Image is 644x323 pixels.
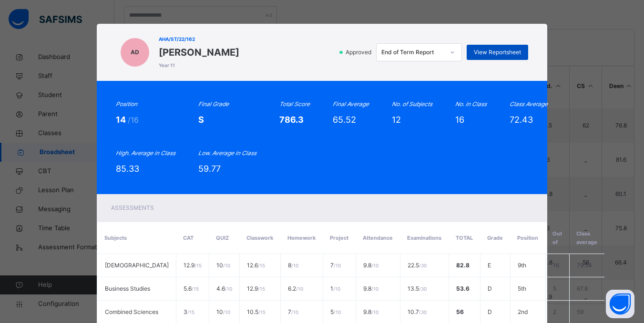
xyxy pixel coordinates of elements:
[488,262,491,269] span: E
[247,262,265,269] span: 12.6
[553,308,556,315] span: 2
[258,263,265,268] span: / 15
[159,62,239,69] span: Year 11
[194,263,202,268] span: / 15
[419,309,427,315] span: / 30
[553,262,559,269] span: 16
[334,309,341,315] span: / 10
[408,308,427,315] span: 10.7
[363,308,378,315] span: 9.8
[288,262,298,269] span: 8
[510,100,548,108] i: Class Average
[333,115,356,125] span: 65.52
[258,309,266,315] span: / 15
[407,235,441,241] span: Examinations
[577,262,592,269] span: 79.54
[345,48,374,57] span: Approved
[333,100,369,108] i: Final Average
[198,149,256,157] i: Low. Average in Class
[488,308,492,315] span: D
[474,48,521,57] span: View Reportsheet
[116,100,137,108] i: Position
[287,235,316,241] span: Homework
[363,262,378,269] span: 9.8
[223,309,230,315] span: / 10
[183,235,194,241] span: CAT
[606,290,634,318] button: Open asap
[296,286,303,292] span: / 10
[247,308,266,315] span: 10.5
[408,262,427,269] span: 22.5
[371,263,378,268] span: / 10
[111,204,154,211] span: Assessments
[198,100,229,108] i: Final Grade
[105,262,169,269] span: [DEMOGRAPHIC_DATA]
[128,115,139,125] span: /16
[225,286,232,292] span: / 10
[487,235,503,241] span: Grade
[116,164,139,174] span: 85.33
[216,285,232,292] span: 4.6
[552,230,562,245] span: Out of
[518,262,526,269] span: 9th
[105,308,158,315] span: Combined Sciences
[288,285,303,292] span: 6.2
[455,100,487,108] i: No. in Class
[381,48,444,57] div: End of Term Report
[371,286,378,292] span: / 10
[246,235,273,241] span: Classwork
[184,262,202,269] span: 12.9
[456,285,470,292] span: 53.6
[330,235,348,241] span: Project
[105,285,150,292] span: Business Studies
[455,115,464,125] span: 16
[518,285,526,292] span: 5th
[330,308,341,315] span: 5
[456,235,473,241] span: Total
[419,286,427,292] span: / 30
[334,263,341,268] span: / 10
[456,262,470,269] span: 82.8
[553,285,556,292] span: 5
[517,235,538,241] span: Position
[198,164,221,174] span: 59.77
[279,100,310,108] i: Total Score
[116,149,175,157] i: High. Average in Class
[159,36,239,43] span: AHA/ST/22/162
[258,286,265,292] span: / 15
[488,285,492,292] span: D
[184,285,199,292] span: 5.6
[216,235,229,241] span: QUIZ
[159,45,239,59] span: [PERSON_NAME]
[577,285,588,292] span: 67.8
[518,308,528,315] span: 2nd
[223,263,230,268] span: / 10
[371,309,378,315] span: / 10
[187,309,194,315] span: / 15
[330,285,340,292] span: 1
[291,263,298,268] span: / 10
[363,285,378,292] span: 9.8
[456,308,464,315] span: 56
[247,285,265,292] span: 12.9
[291,309,298,315] span: / 10
[363,235,393,241] span: Attendance
[330,262,341,269] span: 7
[392,115,401,125] span: 12
[577,308,583,315] span: 59
[192,286,199,292] span: / 15
[279,115,304,125] span: 786.3
[184,308,194,315] span: 3
[510,115,533,125] span: 72.43
[131,48,139,57] span: AD
[216,308,230,315] span: 10
[116,115,128,125] span: 14
[104,235,127,241] span: Subjects
[216,262,230,269] span: 10
[576,230,597,245] span: Class average
[198,115,204,125] span: S
[408,285,427,292] span: 13.5
[333,286,340,292] span: / 10
[419,263,427,268] span: / 30
[288,308,298,315] span: 7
